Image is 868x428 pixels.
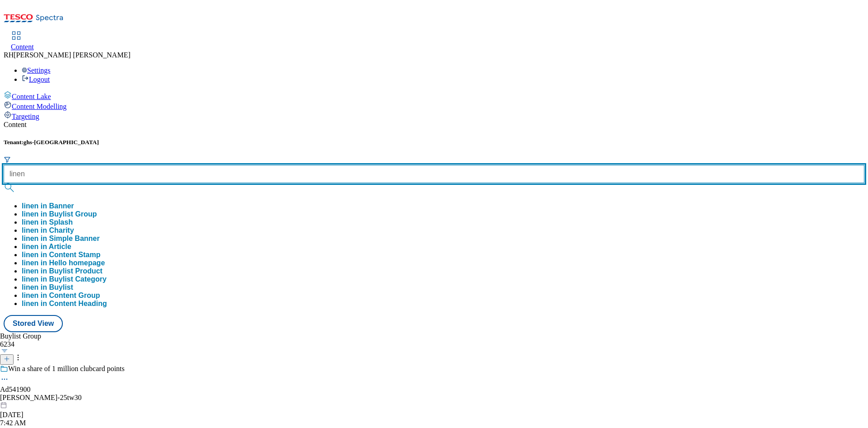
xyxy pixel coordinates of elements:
span: Content Modelling [12,103,66,110]
a: Logout [22,75,50,83]
div: linen in [22,283,73,292]
span: RH [4,51,14,59]
button: linen in Hello homepage [22,259,105,267]
div: linen in [22,226,74,235]
button: linen in Content Stamp [22,251,100,259]
div: linen in [22,243,71,251]
h5: Tenant: [4,139,864,146]
span: Buylist [49,283,73,291]
a: Settings [22,66,51,74]
span: Charity [49,226,74,234]
span: Content Lake [12,93,51,100]
button: linen in Content Group [22,292,100,300]
div: linen in [22,275,107,283]
button: linen in Simple Banner [22,235,99,243]
input: Search [4,165,864,183]
svg: Search Filters [4,156,11,163]
button: linen in Buylist [22,283,73,292]
span: Article [49,243,71,250]
button: linen in Buylist Group [22,210,97,218]
button: Stored View [4,315,63,332]
span: Content [11,43,34,51]
button: linen in Content Heading [22,300,107,308]
span: ghs-[GEOGRAPHIC_DATA] [24,139,99,146]
a: Content Modelling [4,101,864,111]
div: Content [4,121,864,129]
a: Content Lake [4,91,864,101]
button: linen in Splash [22,218,73,226]
button: linen in Charity [22,226,74,235]
button: linen in Buylist Product [22,267,103,275]
button: linen in Banner [22,202,74,210]
button: linen in Buylist Category [22,275,107,283]
a: Targeting [4,111,864,121]
span: Targeting [12,113,39,120]
span: Buylist Category [49,275,106,283]
div: Win a share of 1 million clubcard points [8,365,125,373]
div: linen in [22,267,103,275]
span: Buylist Product [49,267,102,275]
button: linen in Article [22,243,71,251]
a: Content [11,32,34,51]
span: [PERSON_NAME] [PERSON_NAME] [14,51,130,59]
